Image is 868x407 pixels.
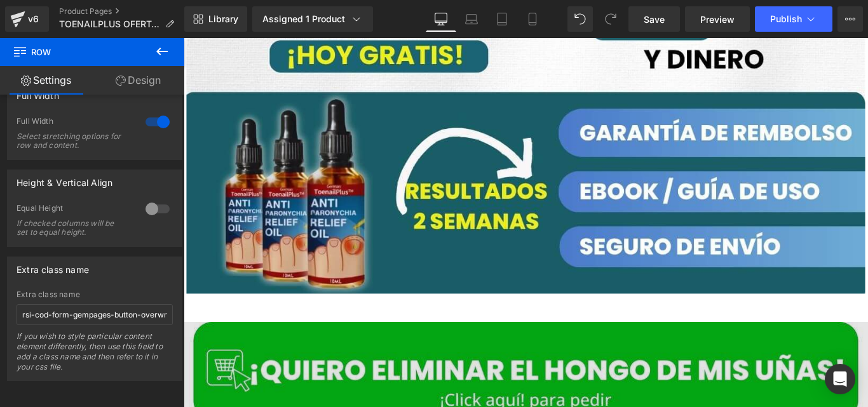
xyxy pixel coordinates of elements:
[685,6,750,32] a: Preview
[825,364,855,394] div: Open Intercom Messenger
[208,13,238,25] span: Library
[598,6,623,32] button: Redo
[17,170,112,188] div: Height & Vertical Align
[644,13,665,26] span: Save
[487,6,517,32] a: Tablet
[5,6,49,32] a: v6
[17,257,89,275] div: Extra class name
[456,6,487,32] a: Laptop
[184,6,247,32] a: New Library
[59,6,184,17] a: Product Pages
[92,66,184,95] a: Design
[17,219,131,237] div: If checked columns will be set to equal height.
[59,19,160,29] span: TOENAILPLUS OFERTA 1
[700,13,735,26] span: Preview
[17,290,173,299] div: Extra class name
[17,132,131,150] div: Select stretching options for row and content.
[837,6,863,32] button: More
[517,6,548,32] a: Mobile
[262,13,363,25] div: Assigned 1 Product
[17,116,133,130] div: Full Width
[770,14,802,24] span: Publish
[17,203,133,217] div: Equal Height
[755,6,832,32] button: Publish
[17,331,173,380] div: If you wish to style particular content element differently, then use this field to add a class n...
[25,11,41,27] div: v6
[13,38,140,66] span: Row
[426,6,456,32] a: Desktop
[567,6,593,32] button: Undo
